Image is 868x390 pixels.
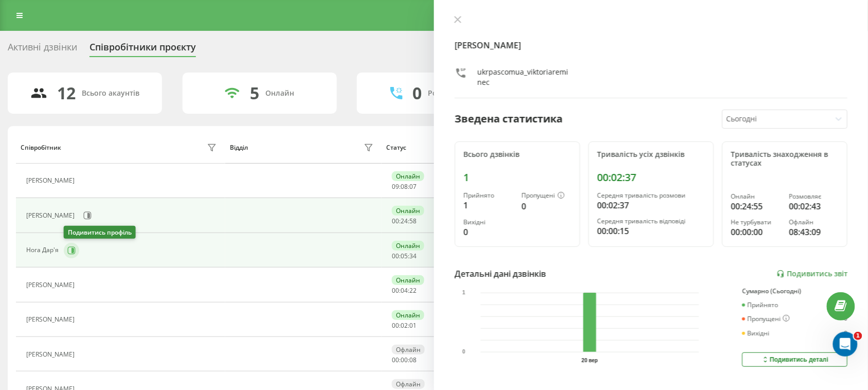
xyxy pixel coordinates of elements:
[597,192,705,199] div: Середня тривалість розмови
[477,67,572,87] div: ukrpascomua_viktoriareminec
[428,89,478,98] div: Розмовляють
[409,182,417,191] span: 07
[742,315,790,323] div: Пропущені
[413,83,422,103] div: 0
[833,332,858,357] iframe: Intercom live chat
[21,144,61,151] div: Співробітник
[521,200,571,212] div: 0
[597,150,705,159] div: Тривалість усіх дзвінків
[789,226,839,238] div: 08:43:09
[26,212,77,219] div: [PERSON_NAME]
[392,310,424,320] div: Онлайн
[597,199,705,211] div: 00:02:37
[582,358,598,363] text: 20 вер
[401,286,408,295] span: 04
[392,356,399,364] span: 00
[463,199,513,211] div: 1
[401,182,408,191] span: 08
[463,226,513,238] div: 0
[89,42,196,58] div: Співробітники проєкту
[26,246,61,254] div: Нога Дар'я
[392,253,417,260] div: : :
[463,171,571,184] div: 1
[844,330,847,337] div: 0
[463,192,513,199] div: Прийнято
[401,356,408,364] span: 00
[392,322,417,329] div: : :
[387,144,407,151] div: Статус
[731,226,781,238] div: 00:00:00
[392,217,399,225] span: 00
[392,183,417,190] div: : :
[392,252,399,260] span: 00
[731,219,781,226] div: Не турбувати
[392,287,417,294] div: : :
[789,200,839,212] div: 00:02:43
[64,226,136,239] div: Подивитись профіль
[265,89,294,98] div: Онлайн
[742,352,847,367] button: Подивитись деталі
[409,286,417,295] span: 22
[26,351,77,358] div: [PERSON_NAME]
[392,218,417,225] div: : :
[409,321,417,330] span: 01
[58,83,76,103] div: 12
[392,171,424,181] div: Онлайн
[401,217,408,225] span: 24
[463,150,571,159] div: Всього дзвінків
[597,171,705,184] div: 00:02:37
[401,321,408,330] span: 02
[401,252,408,260] span: 05
[521,192,571,200] div: Пропущені
[463,219,513,226] div: Вихідні
[8,42,77,58] div: Активні дзвінки
[392,206,424,216] div: Онлайн
[597,218,705,225] div: Середня тривалість відповіді
[455,39,847,51] h4: [PERSON_NAME]
[26,281,77,289] div: [PERSON_NAME]
[409,252,417,260] span: 34
[742,288,847,295] div: Сумарно (Сьогодні)
[26,316,77,323] div: [PERSON_NAME]
[250,83,259,103] div: 5
[392,379,425,389] div: Офлайн
[392,286,399,295] span: 00
[776,270,847,278] a: Подивитись звіт
[392,345,425,354] div: Офлайн
[392,182,399,191] span: 09
[409,356,417,364] span: 08
[789,193,839,200] div: Розмовляє
[26,177,77,184] div: [PERSON_NAME]
[742,330,769,337] div: Вихідні
[731,200,781,212] div: 00:24:55
[854,332,862,340] span: 1
[789,219,839,226] div: Офлайн
[462,290,465,296] text: 1
[731,150,839,168] div: Тривалість знаходження в статусах
[455,111,563,127] div: Зведена статистика
[392,357,417,364] div: : :
[761,356,828,364] div: Подивитись деталі
[82,89,140,98] div: Всього акаунтів
[392,321,399,330] span: 00
[455,268,546,280] div: Детальні дані дзвінків
[230,144,248,151] div: Відділ
[462,349,465,355] text: 0
[392,275,424,285] div: Онлайн
[731,193,781,200] div: Онлайн
[597,225,705,237] div: 00:00:15
[392,241,424,251] div: Онлайн
[742,302,778,309] div: Прийнято
[409,217,417,225] span: 58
